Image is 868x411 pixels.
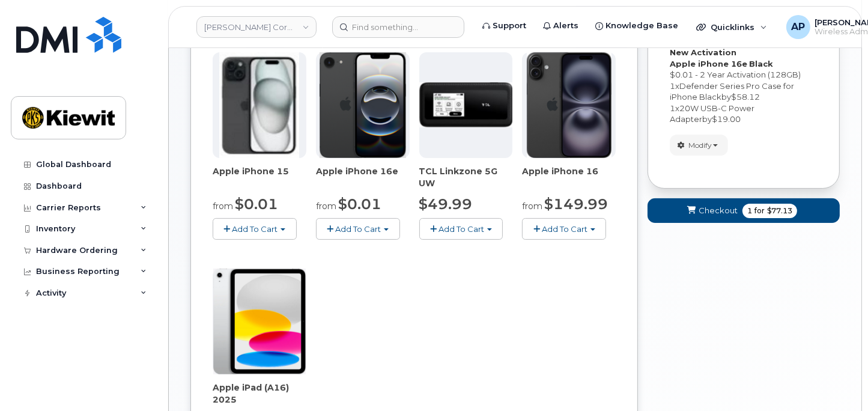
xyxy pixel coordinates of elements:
span: 1 [670,103,675,113]
span: Add To Cart [439,224,484,234]
span: $0.01 [235,195,278,213]
img: ipad_11.png [213,269,306,374]
a: Support [474,14,535,38]
span: 20W USB-C Power Adapter [670,103,754,124]
span: Knowledge Base [605,20,678,32]
button: Checkout 1 for $77.13 [648,198,840,223]
span: Quicklinks [711,22,754,32]
img: iphone_16_plus.png [527,52,612,158]
span: 1 [670,81,675,91]
div: x by [670,81,818,103]
span: Modify [688,140,712,151]
a: Alerts [535,14,587,38]
div: x by [670,103,818,125]
span: 1 [747,205,752,216]
a: Knowledge Base [587,14,687,38]
img: iphone15.jpg [219,52,299,158]
span: $58.12 [731,92,760,102]
div: Quicklinks [688,15,775,39]
span: $77.13 [767,205,792,216]
span: Support [493,20,526,32]
strong: Apple iPhone 16e [670,59,747,68]
div: Apple iPhone 16 [522,165,616,189]
span: Checkout [699,205,738,216]
span: Defender Series Pro Case for iPhone Black [670,81,794,102]
span: $49.99 [419,195,473,213]
span: for [752,205,767,216]
small: from [522,201,542,212]
span: Add To Cart [335,224,381,234]
button: Add To Cart [213,218,297,239]
iframe: Messenger Launcher [816,359,859,402]
button: Add To Cart [316,218,400,239]
strong: New Activation [670,47,736,57]
strong: Black [749,59,773,68]
div: TCL Linkzone 5G UW [419,165,513,189]
button: Modify [670,135,728,156]
small: from [213,201,233,212]
img: iphone16e.png [320,52,406,158]
input: Find something... [332,16,464,38]
span: Alerts [553,20,578,32]
span: AP [791,20,805,34]
span: $149.99 [544,195,608,213]
button: Add To Cart [522,218,606,239]
img: linkzone5g.png [419,82,513,128]
span: $19.00 [712,114,741,124]
span: $0.01 [338,195,381,213]
a: Kiewit Corporation [196,16,317,38]
div: Apple iPad (A16) 2025 [213,382,306,406]
small: from [316,201,336,212]
div: $0.01 - 2 Year Activation (128GB) [670,69,818,81]
span: Add To Cart [232,224,278,234]
div: Apple iPhone 16e [316,165,410,189]
div: Apple iPhone 15 [213,165,306,189]
button: Add To Cart [419,218,503,239]
span: Add To Cart [542,224,587,234]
